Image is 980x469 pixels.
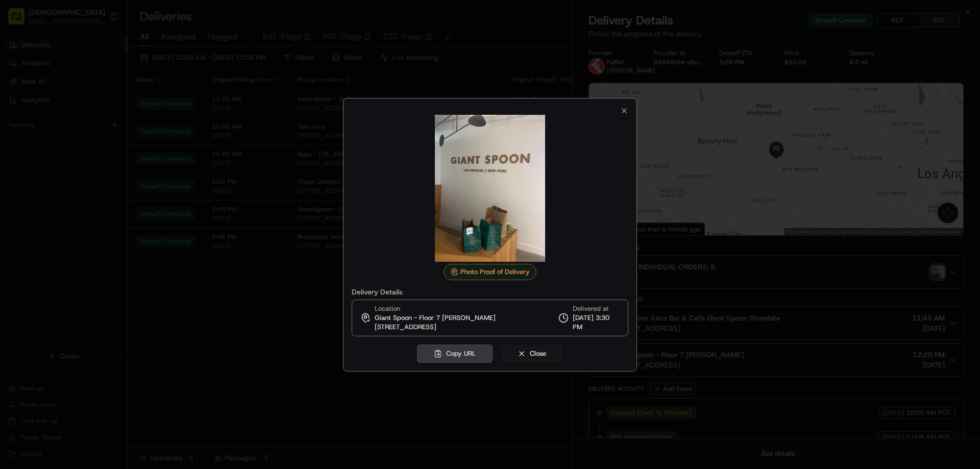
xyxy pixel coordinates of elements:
[27,66,168,77] input: Clear
[10,148,18,156] div: 📗
[444,264,536,280] div: Photo Proof of Delivery
[352,288,628,295] label: Delivery Details
[375,313,496,323] span: Giant Spoon - Floor 7 [PERSON_NAME]
[82,143,168,161] a: 💻API Documentation
[72,171,124,180] a: Powered byPylon
[416,115,563,262] img: photo_proof_of_delivery image
[417,344,493,363] button: Copy URL
[35,107,129,115] div: We're available if you need us!
[10,97,29,115] img: 1736555255976-a54dd68f-1ca7-489b-9aae-adbdc363a1c4
[375,304,400,313] span: Location
[573,304,620,313] span: Delivered at
[573,313,620,332] span: [DATE] 3:30 PM
[86,148,94,156] div: 💻
[102,172,124,180] span: Pylon
[20,147,78,157] span: Knowledge Base
[174,100,186,112] button: Start new chat
[6,143,82,161] a: 📗Knowledge Base
[501,344,563,363] button: Close
[35,97,167,107] div: Start new chat
[375,323,436,332] span: [STREET_ADDRESS]
[10,10,31,31] img: Nash
[10,41,186,57] p: Welcome 👋
[96,147,164,157] span: API Documentation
